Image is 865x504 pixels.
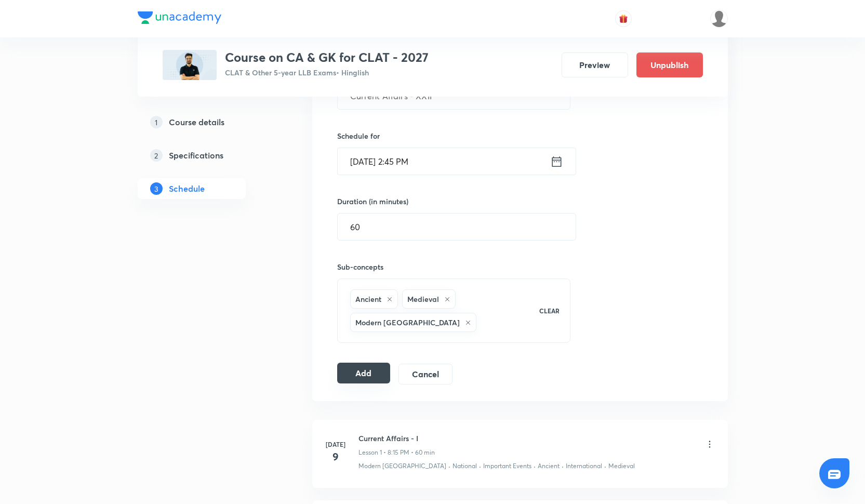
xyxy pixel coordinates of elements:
input: 60 [338,214,576,240]
p: Medieval [608,461,635,471]
div: · [479,461,481,471]
button: Preview [562,52,628,77]
p: CLEAR [539,306,560,315]
img: 0B699987-7ACA-48F4-8A84-21AF945B3EC5_plus.png [163,50,217,80]
p: CLAT & Other 5-year LLB Exams • Hinglish [225,67,429,78]
button: Add [337,363,391,383]
button: Cancel [398,364,452,384]
h6: Modern [GEOGRAPHIC_DATA] [355,317,460,328]
p: Ancient [538,461,560,471]
div: · [604,461,606,471]
h4: 9 [325,449,346,465]
div: · [534,461,536,471]
h6: Schedule for [337,130,571,141]
p: Lesson 1 • 8:15 PM • 60 min [358,448,435,457]
img: Company Logo [138,11,221,24]
button: Unpublish [636,52,703,77]
div: · [448,461,450,471]
h5: Specifications [169,149,223,162]
h5: Course details [169,116,224,128]
p: 2 [150,149,163,162]
h6: Medieval [407,294,439,304]
p: 3 [150,182,163,195]
h6: Duration (in minutes) [337,196,408,207]
div: · [562,461,564,471]
p: National [453,461,477,471]
a: Company Logo [138,11,221,26]
p: 1 [150,116,163,128]
p: Modern [GEOGRAPHIC_DATA] [358,461,446,471]
h5: Schedule [169,182,205,195]
img: Samridhya Pal [710,10,728,28]
a: 2Specifications [138,145,279,166]
h6: Sub-concepts [337,261,571,272]
h6: Current Affairs - I [358,433,435,444]
a: 1Course details [138,112,279,132]
p: Important Events [483,461,531,471]
button: avatar [615,10,632,27]
h3: Course on CA & GK for CLAT - 2027 [225,50,429,65]
h6: [DATE] [325,440,346,449]
p: International [566,461,602,471]
h6: Ancient [355,294,381,304]
img: avatar [619,14,628,23]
